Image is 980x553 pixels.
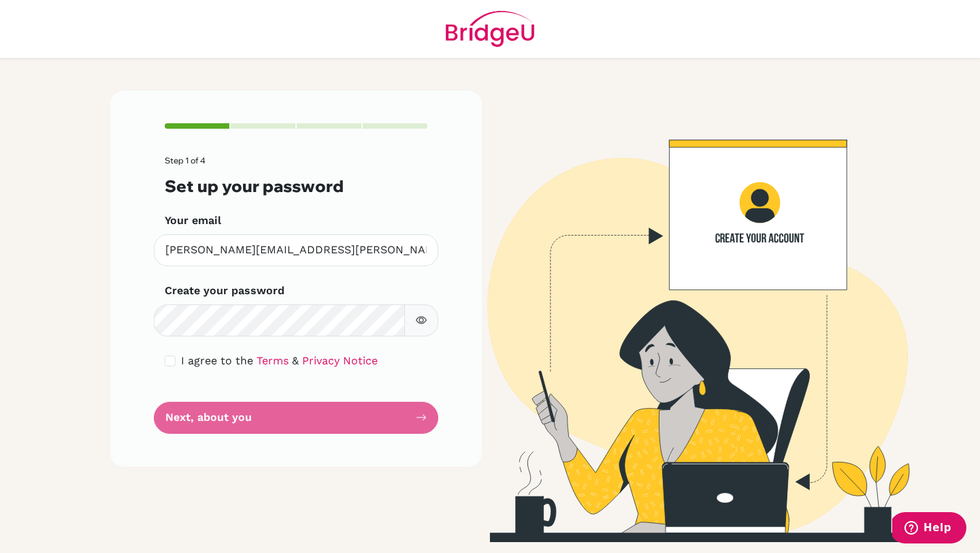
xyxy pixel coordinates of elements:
[892,512,966,546] iframe: Opens a widget where you can find more information
[302,354,378,367] a: Privacy Notice
[165,155,206,165] span: Step 1 of 4
[165,176,427,196] h3: Set up your password
[257,354,289,367] a: Terms
[292,354,299,367] span: &
[154,234,438,266] input: Insert your email*
[165,283,284,299] label: Create your password
[165,212,221,229] label: Your email
[181,354,253,367] span: I agree to the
